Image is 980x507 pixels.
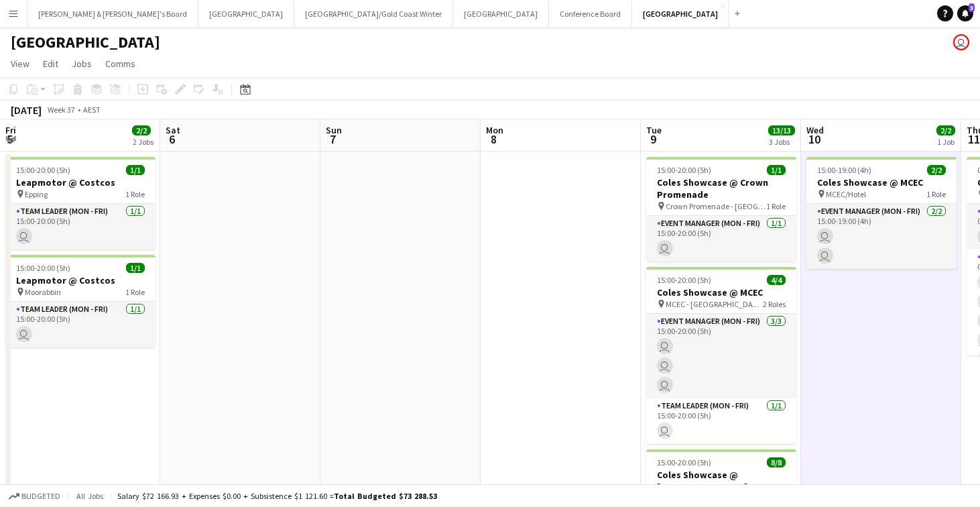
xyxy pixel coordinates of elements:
[38,55,64,72] a: Edit
[927,165,946,175] span: 2/2
[166,124,180,136] span: Sat
[5,302,156,347] app-card-role: Team Leader (Mon - Fri)1/115:00-20:00 (5h)
[957,5,973,21] a: 3
[646,124,662,136] span: Tue
[549,1,632,27] button: Conference Board
[767,457,786,467] span: 8/8
[767,275,786,285] span: 4/4
[969,3,975,12] span: 3
[646,176,796,201] h3: Coles Showcase @ Crown Promenade
[324,131,342,147] span: 7
[817,165,871,175] span: 15:00-19:00 (4h)
[334,491,437,501] span: Total Budgeted $73 288.53
[326,124,342,136] span: Sun
[117,491,437,501] div: Salary $72 166.93 + Expenses $0.00 + Subsistence $1 121.60 =
[5,176,156,188] h3: Leapmotor @ Costcos
[953,34,969,50] app-user-avatar: James Millard
[666,299,763,309] span: MCEC - [GEOGRAPHIC_DATA]
[11,32,160,52] h1: [GEOGRAPHIC_DATA]
[5,157,156,249] app-job-card: 15:00-20:00 (5h)1/1Leapmotor @ Costcos Epping1 RoleTeam Leader (Mon - Fri)1/115:00-20:00 (5h)
[646,469,796,493] h3: Coles Showcase @ [GEOGRAPHIC_DATA]
[657,275,711,285] span: 15:00-20:00 (5h)
[806,176,957,188] h3: Coles Showcase @ MCEC
[632,1,729,27] button: [GEOGRAPHIC_DATA]
[25,189,48,199] span: Epping
[74,491,106,501] span: All jobs
[72,58,92,70] span: Jobs
[21,492,60,501] span: Budgeted
[806,204,957,269] app-card-role: Event Manager (Mon - Fri)2/215:00-19:00 (4h)
[27,1,198,27] button: [PERSON_NAME] & [PERSON_NAME]'s Board
[806,157,957,269] app-job-card: 15:00-19:00 (4h)2/2Coles Showcase @ MCEC MCEC/Hotel1 RoleEvent Manager (Mon - Fri)2/215:00-19:00 ...
[769,137,794,147] div: 3 Jobs
[644,131,662,147] span: 9
[806,124,824,136] span: Wed
[486,124,503,136] span: Mon
[5,274,156,286] h3: Leapmotor @ Costcos
[16,165,70,175] span: 15:00-20:00 (5h)
[5,255,156,347] app-job-card: 15:00-20:00 (5h)1/1Leapmotor @ Costcos Moorabbin1 RoleTeam Leader (Mon - Fri)1/115:00-20:00 (5h)
[25,287,61,297] span: Moorabbin
[766,201,786,211] span: 1 Role
[132,125,151,135] span: 2/2
[767,165,786,175] span: 1/1
[133,137,154,147] div: 2 Jobs
[657,457,711,467] span: 15:00-20:00 (5h)
[646,267,796,444] app-job-card: 15:00-20:00 (5h)4/4Coles Showcase @ MCEC MCEC - [GEOGRAPHIC_DATA]2 RolesEvent Manager (Mon - Fri)...
[11,58,29,70] span: View
[125,287,145,297] span: 1 Role
[43,58,58,70] span: Edit
[926,189,946,199] span: 1 Role
[16,263,70,273] span: 15:00-20:00 (5h)
[484,131,503,147] span: 8
[646,314,796,398] app-card-role: Event Manager (Mon - Fri)3/315:00-20:00 (5h)
[11,103,42,117] div: [DATE]
[3,131,16,147] span: 5
[164,131,180,147] span: 6
[198,1,294,27] button: [GEOGRAPHIC_DATA]
[804,131,824,147] span: 10
[453,1,549,27] button: [GEOGRAPHIC_DATA]
[105,58,135,70] span: Comms
[83,105,101,115] div: AEST
[125,189,145,199] span: 1 Role
[657,165,711,175] span: 15:00-20:00 (5h)
[768,125,795,135] span: 13/13
[5,55,35,72] a: View
[937,137,955,147] div: 1 Job
[66,55,97,72] a: Jobs
[666,201,766,211] span: Crown Promenade - [GEOGRAPHIC_DATA]
[126,165,145,175] span: 1/1
[100,55,141,72] a: Comms
[5,204,156,249] app-card-role: Team Leader (Mon - Fri)1/115:00-20:00 (5h)
[5,124,16,136] span: Fri
[7,489,62,504] button: Budgeted
[936,125,955,135] span: 2/2
[646,216,796,262] app-card-role: Event Manager (Mon - Fri)1/115:00-20:00 (5h)
[826,189,866,199] span: MCEC/Hotel
[126,263,145,273] span: 1/1
[763,299,786,309] span: 2 Roles
[44,105,78,115] span: Week 37
[646,398,796,444] app-card-role: Team Leader (Mon - Fri)1/115:00-20:00 (5h)
[646,157,796,262] app-job-card: 15:00-20:00 (5h)1/1Coles Showcase @ Crown Promenade Crown Promenade - [GEOGRAPHIC_DATA]1 RoleEven...
[646,286,796,298] h3: Coles Showcase @ MCEC
[294,1,453,27] button: [GEOGRAPHIC_DATA]/Gold Coast Winter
